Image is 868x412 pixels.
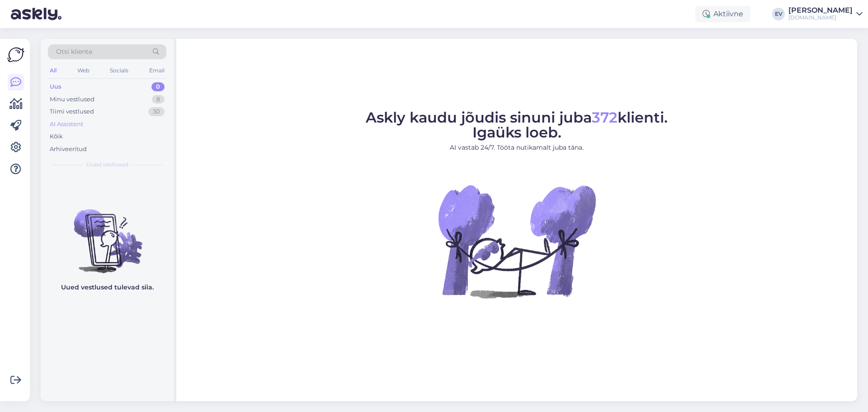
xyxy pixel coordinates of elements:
[435,160,598,322] img: No Chat active
[50,120,83,129] div: AI Assistent
[50,82,61,91] div: Uus
[108,65,130,76] div: Socials
[48,65,58,76] div: All
[50,107,94,116] div: Tiimi vestlused
[50,145,87,154] div: Arhiveeritud
[788,7,863,21] a: [PERSON_NAME][DOMAIN_NAME]
[788,7,853,14] div: [PERSON_NAME]
[41,193,174,275] img: No chats
[148,107,165,116] div: 30
[151,82,165,91] div: 0
[50,132,63,141] div: Kõik
[86,161,128,169] span: Uued vestlused
[695,6,750,22] div: Aktiivne
[147,65,166,76] div: Email
[152,95,165,104] div: 8
[56,47,92,57] span: Otsi kliente
[592,109,618,126] span: 372
[61,283,154,292] p: Uued vestlused tulevad siia.
[788,14,853,21] div: [DOMAIN_NAME]
[75,65,91,76] div: Web
[50,95,94,104] div: Minu vestlused
[366,143,668,152] p: AI vastab 24/7. Tööta nutikamalt juba täna.
[366,109,668,141] span: Askly kaudu jõudis sinuni juba klienti. Igaüks loeb.
[7,46,24,63] img: Askly Logo
[772,8,785,20] div: EV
